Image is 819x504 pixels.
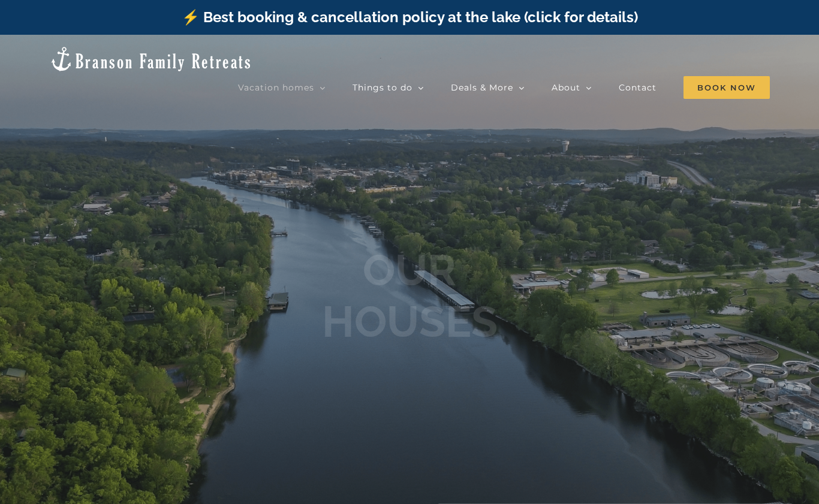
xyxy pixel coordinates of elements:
[619,76,657,99] a: Contact
[238,76,770,99] nav: Main Menu
[182,8,638,26] a: ⚡️ Best booking & cancellation policy at the lake (click for details)
[619,83,657,92] span: Contact
[683,76,770,99] a: Book Now
[238,76,326,99] a: Vacation homes
[451,76,525,99] a: Deals & More
[552,76,592,99] a: About
[238,83,314,92] span: Vacation homes
[552,83,580,92] span: About
[353,83,412,92] span: Things to do
[322,244,498,346] b: OUR HOUSES
[451,83,513,92] span: Deals & More
[49,46,252,73] img: Branson Family Retreats Logo
[683,76,770,99] span: Book Now
[353,76,424,99] a: Things to do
